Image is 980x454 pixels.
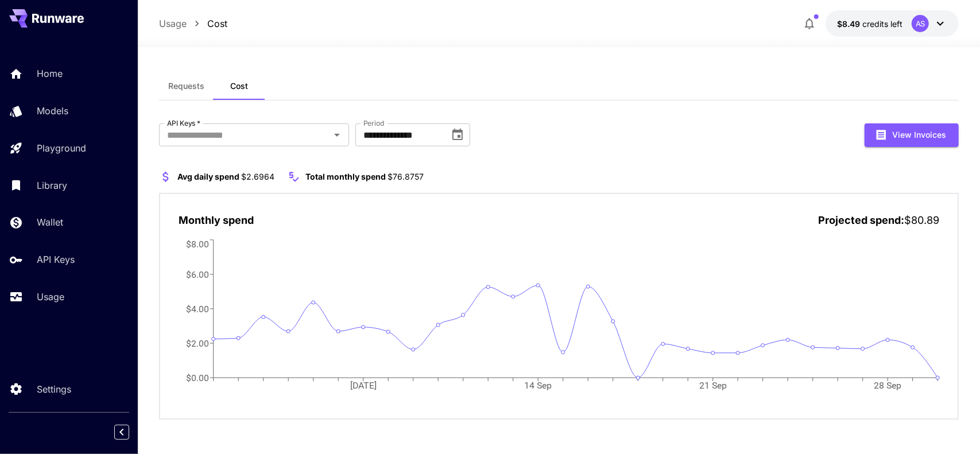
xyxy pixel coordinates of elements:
[186,269,209,280] tspan: $6.00
[363,118,385,128] label: Period
[865,123,959,147] button: View Invoices
[388,172,424,181] span: $76.8757
[159,17,187,30] a: Usage
[167,118,200,128] label: API Keys
[446,123,469,146] button: Choose date, selected date is Sep 1, 2025
[329,127,345,143] button: Open
[241,172,274,181] span: $2.6964
[186,338,209,349] tspan: $2.00
[159,17,227,30] nav: breadcrumb
[904,214,939,226] span: $80.89
[230,81,248,91] span: Cost
[179,212,254,228] p: Monthly spend
[186,303,209,314] tspan: $4.00
[700,380,727,391] tspan: 21 Sep
[177,172,239,181] span: Avg daily spend
[826,10,959,37] button: $8.49491AS
[875,380,902,391] tspan: 28 Sep
[114,425,129,440] button: Collapse sidebar
[37,253,75,266] p: API Keys
[818,214,904,226] span: Projected spend:
[37,290,64,304] p: Usage
[37,382,71,396] p: Settings
[207,17,227,30] a: Cost
[186,372,209,383] tspan: $0.00
[123,422,138,443] div: Collapse sidebar
[37,67,63,80] p: Home
[168,81,204,91] span: Requests
[37,104,68,118] p: Models
[837,18,902,30] div: $8.49491
[37,141,86,155] p: Playground
[305,172,386,181] span: Total monthly spend
[186,238,209,249] tspan: $8.00
[865,129,959,139] a: View Invoices
[862,19,902,29] span: credits left
[37,179,67,192] p: Library
[525,380,552,391] tspan: 14 Sep
[837,19,862,29] span: $8.49
[37,215,63,229] p: Wallet
[912,15,929,32] div: AS
[350,380,377,391] tspan: [DATE]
